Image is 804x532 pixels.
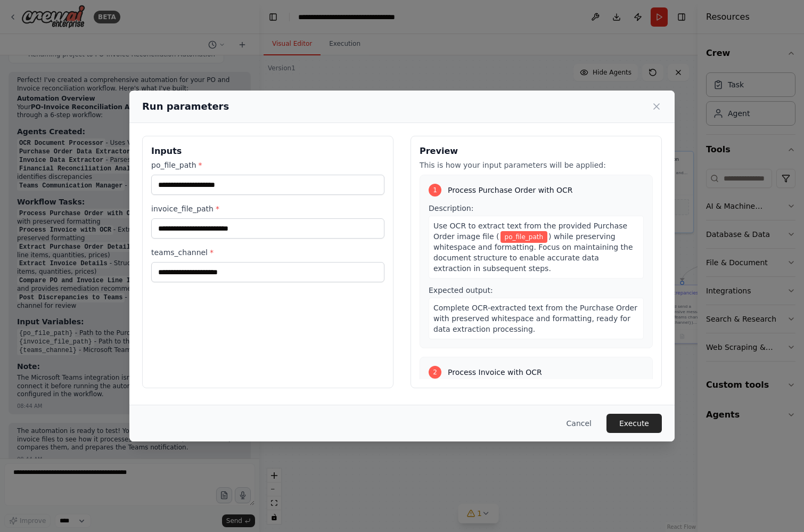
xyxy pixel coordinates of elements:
[142,99,229,114] h2: Run parameters
[433,222,627,241] span: Use OCR to extract text from the provided Purchase Order image file (
[448,185,573,195] span: Process Purchase Order with OCR
[501,231,548,243] span: Variable: po_file_path
[429,204,473,212] span: Description:
[151,247,384,258] label: teams_channel
[433,304,637,333] span: Complete OCR-extracted text from the Purchase Order with preserved whitespace and formatting, rea...
[151,145,384,158] h3: Inputs
[606,414,662,433] button: Execute
[429,286,493,294] span: Expected output:
[429,366,441,379] div: 2
[429,184,441,197] div: 1
[433,232,633,273] span: ) while preserving whitespace and formatting. Focus on maintaining the document structure to enab...
[420,145,653,158] h3: Preview
[420,160,653,170] p: This is how your input parameters will be applied:
[448,367,542,378] span: Process Invoice with OCR
[558,414,600,433] button: Cancel
[151,160,384,170] label: po_file_path
[151,203,384,214] label: invoice_file_path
